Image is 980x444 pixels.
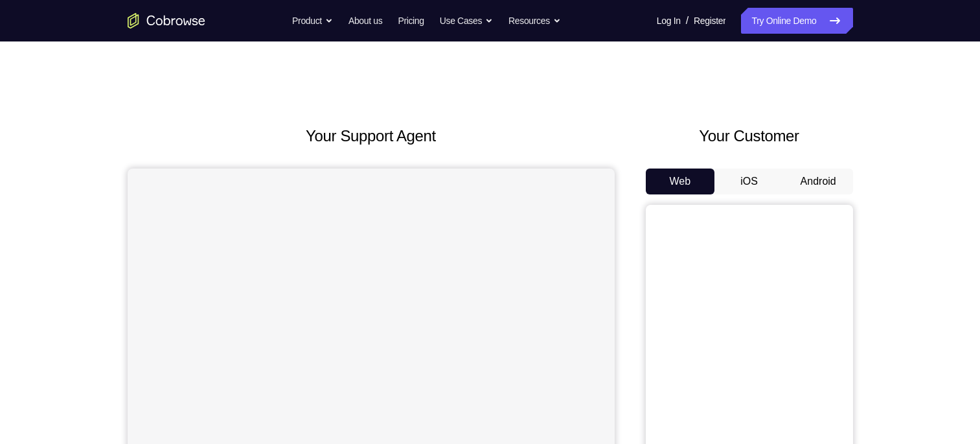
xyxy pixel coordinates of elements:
span: / [686,13,689,29]
a: Pricing [398,8,424,34]
a: About us [348,8,382,34]
h2: Your Customer [646,124,853,148]
button: Android [784,169,853,194]
a: Go to the home page [128,13,205,29]
button: Use Cases [440,8,493,34]
h2: Your Support Agent [128,124,615,148]
button: Resources [508,8,561,34]
a: Log In [657,8,681,34]
button: iOS [714,169,784,194]
button: Web [646,169,715,194]
a: Try Online Demo [741,8,852,34]
a: Register [694,8,725,34]
button: Product [292,8,333,34]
